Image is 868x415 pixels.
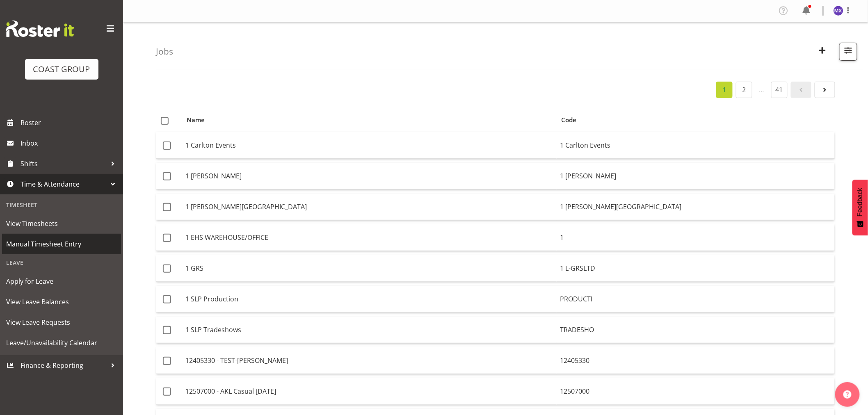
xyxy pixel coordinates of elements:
[182,347,557,374] td: 12405330 - TEST-[PERSON_NAME]
[557,255,835,282] td: 1 L-GRSLTD
[2,292,121,312] a: View Leave Balances
[2,254,121,271] div: Leave
[857,188,864,217] span: Feedback
[557,194,835,220] td: 1 [PERSON_NAME][GEOGRAPHIC_DATA]
[6,296,117,308] span: View Leave Balances
[21,157,107,170] span: Shifts
[2,333,121,353] a: Leave/Unavailability Calendar
[557,163,835,189] td: 1 [PERSON_NAME]
[182,255,557,282] td: 1 GRS
[21,178,107,190] span: Time & Attendance
[33,63,90,75] div: COAST GROUP
[21,116,119,129] span: Roster
[182,317,557,343] td: 1 SLP Tradeshows
[2,234,121,254] a: Manual Timesheet Entry
[736,82,752,98] a: 2
[6,337,117,349] span: Leave/Unavailability Calendar
[6,275,117,287] span: Apply for Leave
[771,82,788,98] a: 41
[814,43,831,61] button: Create New Job
[182,194,557,220] td: 1 [PERSON_NAME][GEOGRAPHIC_DATA]
[557,132,835,159] td: 1 Carlton Events
[6,217,117,230] span: View Timesheets
[187,115,205,125] span: Name
[839,43,857,61] button: Filter Jobs
[852,180,868,235] button: Feedback - Show survey
[557,286,835,312] td: PRODUCTI
[6,316,117,328] span: View Leave Requests
[182,378,557,405] td: 12507000 - AKL Casual [DATE]
[557,317,835,343] td: TRADESHO
[561,115,576,125] span: Code
[834,6,843,16] img: michelle-xiang8229.jpg
[182,224,557,251] td: 1 EHS WAREHOUSE/OFFICE
[557,378,835,405] td: 12507000
[182,163,557,189] td: 1 [PERSON_NAME]
[21,359,107,372] span: Finance & Reporting
[2,312,121,333] a: View Leave Requests
[182,132,557,159] td: 1 Carlton Events
[156,47,173,56] h4: Jobs
[6,238,117,250] span: Manual Timesheet Entry
[557,224,835,251] td: 1
[557,347,835,374] td: 12405330
[182,286,557,312] td: 1 SLP Production
[21,137,119,149] span: Inbox
[2,196,121,213] div: Timesheet
[2,271,121,292] a: Apply for Leave
[6,21,74,37] img: Rosterit website logo
[2,213,121,234] a: View Timesheets
[843,390,852,399] img: help-xxl-2.png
